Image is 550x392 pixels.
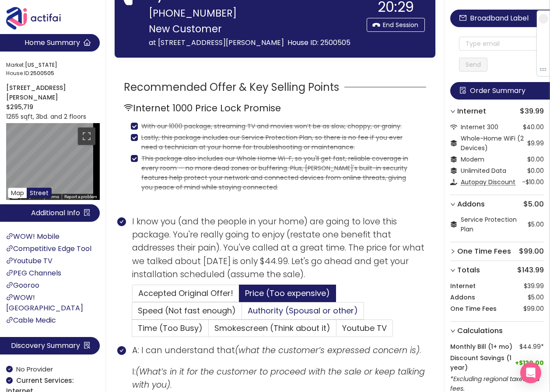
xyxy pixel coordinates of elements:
span: Street [30,189,49,197]
s: With our 1000 package, streaming TV and movies won’t be as slow, choppy, or grainy. [141,122,402,131]
span: check-circle [117,346,126,355]
input: Type email [459,37,544,51]
span: Price (Too expensive) [245,288,330,299]
span: $99.00 [523,304,544,313]
span: link [6,282,13,289]
span: $5.00 [528,220,544,229]
span: right [450,249,455,254]
span: Market: [6,61,97,69]
a: WOW! Mobile [6,231,60,241]
strong: Addons [450,292,475,302]
span: Map [11,189,24,197]
span: $0.00 [527,166,544,175]
div: Addons$5.00 [450,195,544,213]
span: Speed (Not fast enough) [138,305,236,316]
span: $120.00 [515,358,544,368]
span: Autopay Discount [461,178,515,186]
h3: $99.00 [457,246,544,257]
strong: Internet [457,106,486,117]
strong: Totals [457,265,480,276]
span: Time (Too Busy) [138,323,203,334]
span: Service Protection Plan [461,215,517,234]
a: Competitive Edge Tool [6,244,91,254]
span: Whole-Home WiFi (2 Devices) [461,134,524,152]
h3: $143.99 [457,265,544,276]
span: -$10.00 [522,177,544,187]
div: Recommended Offer & Key Selling Points [124,79,426,96]
p: New Customer [149,21,362,37]
strong: Monthly Bill (1+ mo) [450,342,512,351]
span: check-circle [117,217,126,226]
span: $0.00 [527,155,544,164]
button: End Session [367,18,425,32]
strong: [US_STATE] [25,61,57,69]
span: link [6,233,13,240]
span: right [450,109,455,114]
strong: Discount Savings (1 year) [450,353,512,372]
span: wifi [124,103,133,112]
span: $44.99 [519,342,541,351]
span: Authority (Spousal or other) [248,305,358,316]
strong: One Time Fees [457,246,511,257]
span: $40.00 [523,122,544,132]
a: WOW! [GEOGRAPHIC_DATA] [6,292,83,313]
a: PEG Channels [6,268,61,278]
strong: Calculations [457,325,503,337]
span: Unlimited Data [461,166,506,175]
div: One Time Fees$99.00 [450,242,544,261]
span: House ID: 2500505 [287,38,350,48]
p: I: . [132,365,435,392]
span: right [450,328,455,334]
span: link [6,257,13,264]
span: $39.99 [524,281,544,291]
span: right [450,202,455,207]
div: Map [6,123,100,200]
span: $9.99 [527,138,544,148]
span: check-circle [6,377,13,384]
div: Open Intercom Messenger [520,362,541,383]
h3: $39.99 [457,106,544,117]
span: Internet 300 [461,123,498,131]
div: Street View [6,123,100,200]
span: House ID: [6,69,97,78]
span: Smokescreen (Think about it) [214,323,330,334]
button: Toggle fullscreen view [78,127,95,145]
s: Lastly, this package includes our Service Protection Plan, so there is no fee if you ever need a ... [141,133,403,151]
span: No Provider [16,364,53,374]
strong: Addons [457,199,485,210]
button: Send [459,58,487,72]
p: 1265 sqft, 3bd. and 2 floors [6,112,100,121]
span: link [6,294,13,301]
h2: Internet 1000 Price Lock Promise [124,101,281,115]
span: [PHONE_NUMBER] [149,5,237,21]
p: I know you (and the people in your home) are going to love this package. You're really going to e... [132,215,435,281]
strong: $295,719 [6,103,33,111]
div: Internet$39.99 [450,102,544,120]
span: Accepted Original Offer! [138,288,233,299]
img: Actifai Logo [6,7,69,30]
span: link [6,269,13,276]
a: Youtube TV [6,256,53,266]
s: This package also includes our Whole Home Wi-F, so you'll get fast, reliable coverage in every ro... [141,154,408,192]
span: check-circle [6,366,13,372]
div: Calculations [450,322,544,340]
h3: $5.00 [457,199,544,210]
strong: Internet [450,281,476,291]
a: Cable Medic [6,315,56,325]
span: Youtube TV [342,323,387,334]
p: A: I can understand that . [132,344,435,357]
div: Totals$143.99 [450,261,544,279]
strong: [STREET_ADDRESS][PERSON_NAME] [6,83,66,102]
a: Terms (opens in new tab) [47,194,59,199]
span: $5.00 [528,292,544,302]
span: link [6,316,13,323]
button: Broadband Label [450,10,550,27]
i: (what the customer’s expressed concern is) [235,344,420,356]
span: Modem [461,155,484,164]
span: at [STREET_ADDRESS][PERSON_NAME] [149,38,284,48]
strong: One Time Fees [450,304,497,313]
strong: 2500505 [30,69,54,77]
button: Order Summary [450,82,550,100]
i: (What’s in it for the customer to proceed with the sale or keep talking with you) [132,366,425,391]
a: Gooroo [6,280,39,290]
